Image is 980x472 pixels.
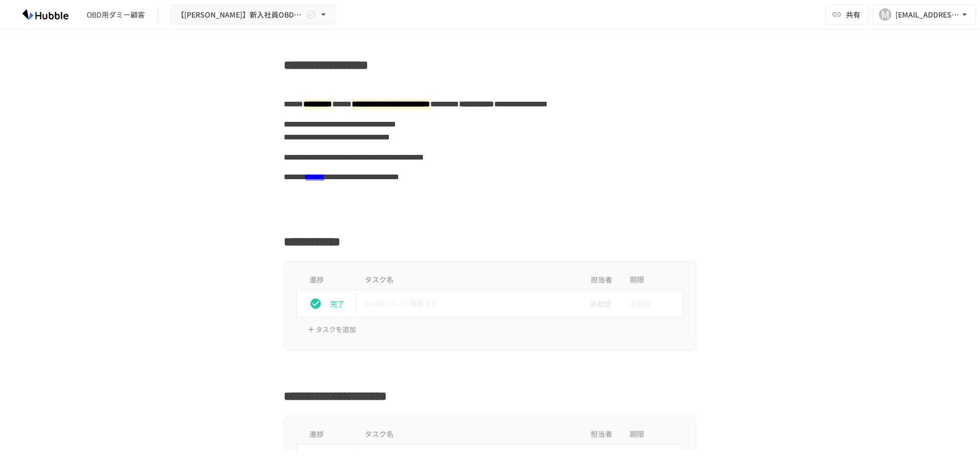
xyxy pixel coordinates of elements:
[580,424,622,445] th: 担当者
[365,297,572,310] p: Archについて理解する
[622,270,683,290] th: 期限
[630,448,651,468] span: 未設定
[895,8,959,21] div: [EMAIL_ADDRESS][PERSON_NAME][DOMAIN_NAME]
[356,424,580,445] th: タスク名
[305,448,326,468] button: status
[330,298,352,309] p: 完了
[305,293,326,314] button: status
[582,298,612,309] span: 未設定
[297,424,357,445] th: 進捗
[879,8,891,21] div: M
[297,270,357,290] th: 進捗
[305,322,358,338] button: タスクを追加
[356,270,580,290] th: タスク名
[170,5,335,25] button: 【[PERSON_NAME]】新入社員OBD用Arch
[177,8,304,21] span: 【[PERSON_NAME]】新入社員OBD用Arch
[825,4,869,25] button: 共有
[12,6,78,23] img: HzDRNkGCf7KYO4GfwKnzITak6oVsp5RHeZBEM1dQFiQ
[873,4,976,25] button: M[EMAIL_ADDRESS][PERSON_NAME][DOMAIN_NAME]
[87,9,145,20] div: OBD用ダミー顧客
[297,270,683,318] table: task table
[630,293,651,314] span: 未設定
[580,270,622,290] th: 担当者
[846,9,860,20] span: 共有
[622,424,683,445] th: 期限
